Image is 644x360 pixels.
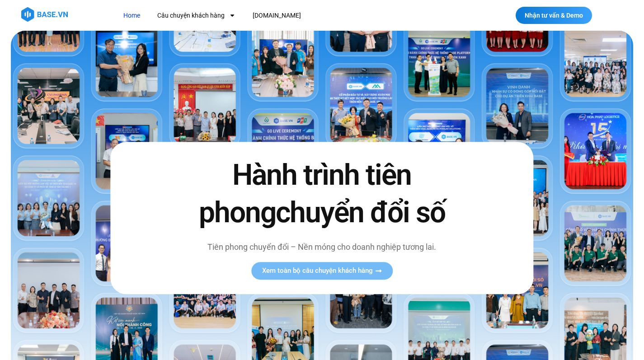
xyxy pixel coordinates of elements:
[150,7,242,24] a: Câu chuyện khách hàng
[516,7,592,24] a: Nhận tư vấn & Demo
[262,267,373,274] span: Xem toàn bộ câu chuyện khách hàng
[246,7,308,24] a: [DOMAIN_NAME]
[525,12,583,19] span: Nhận tư vấn & Demo
[117,7,460,24] nav: Menu
[251,262,393,280] a: Xem toàn bộ câu chuyện khách hàng
[180,241,464,253] p: Tiên phong chuyển đổi – Nền móng cho doanh nghiệp tương lai.
[180,157,464,232] h2: Hành trình tiên phong
[276,196,445,230] span: chuyển đổi số
[117,7,147,24] a: Home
